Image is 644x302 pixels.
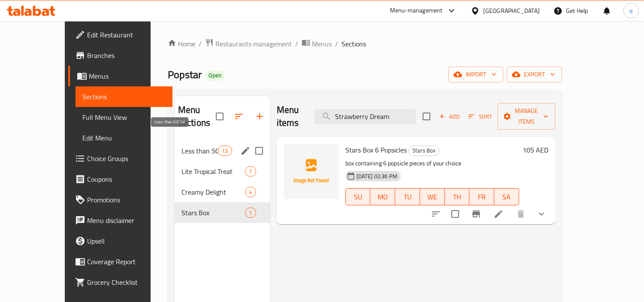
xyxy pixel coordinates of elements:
[175,137,270,226] nav: Menu sections
[523,144,548,156] h6: 105 AED
[205,70,225,81] div: Open
[511,204,531,224] button: delete
[493,209,504,219] a: Edit menu item
[353,172,401,180] span: [DATE] 02:36 PM
[239,144,252,157] button: edit
[494,188,519,205] button: SA
[87,30,166,40] span: Edit Restaurant
[87,215,166,226] span: Menu disclaimer
[629,6,632,15] span: o
[507,67,562,82] button: export
[87,236,166,246] span: Upsell
[469,112,492,122] span: Sort
[82,92,166,102] span: Sections
[409,146,439,156] span: Stars Box
[498,191,516,203] span: SA
[448,191,466,203] span: TH
[68,231,172,251] a: Upsell
[87,174,166,184] span: Coupons
[175,161,270,182] div: Lite Tropical Treat7
[199,39,202,49] li: /
[277,104,304,129] h2: Menu items
[168,39,195,49] a: Home
[345,188,371,205] button: SU
[168,65,202,84] span: Popstar
[68,45,172,66] a: Branches
[87,153,166,164] span: Choice Groups
[445,188,470,205] button: TH
[295,39,298,49] li: /
[205,38,292,49] a: Restaurants management
[446,205,464,223] span: Select to update
[68,66,172,86] a: Menus
[175,182,270,202] div: Creamy Delight4
[390,6,443,16] div: Menu-management
[473,191,491,203] span: FR
[345,143,407,156] span: Stars Box 6 Popsicles
[68,24,172,45] a: Edit Restaurant
[417,107,435,125] span: Select section
[284,144,339,199] img: Stars Box 6 Popsicles
[76,128,172,148] a: Edit Menu
[245,168,255,176] span: 7
[314,109,416,124] input: search
[435,110,463,123] span: Add item
[302,38,332,49] a: Menus
[89,71,166,81] span: Menus
[218,147,231,155] span: 13
[498,103,555,130] button: Manage items
[420,188,445,205] button: WE
[76,107,172,128] a: Full Menu View
[312,39,332,49] span: Menus
[245,187,256,197] div: items
[408,146,439,156] div: Stars Box
[455,69,496,80] span: import
[448,67,503,82] button: import
[181,146,218,156] span: Less than 50 Cal
[438,112,461,122] span: Add
[245,188,255,196] span: 4
[87,256,166,267] span: Coverage Report
[335,39,338,49] li: /
[175,202,270,223] div: Stars Box1
[466,110,494,123] button: Sort
[205,72,225,79] span: Open
[466,204,487,224] button: Branch-specific-item
[68,210,172,231] a: Menu disclaimer
[181,207,245,218] span: Stars Box
[531,204,552,224] button: show more
[68,169,172,189] a: Coupons
[435,110,463,123] button: Add
[181,166,245,177] span: Lite Tropical Treat
[374,191,392,203] span: MO
[168,38,562,49] nav: breadcrumb
[68,272,172,293] a: Grocery Checklist
[423,191,441,203] span: WE
[245,207,256,218] div: items
[469,188,494,205] button: FR
[342,39,366,49] span: Sections
[349,191,367,203] span: SU
[82,133,166,143] span: Edit Menu
[229,106,249,127] span: Sort sections
[175,140,270,161] div: Less than 50 Cal13edit
[178,104,216,129] h2: Menu sections
[505,106,548,127] span: Manage items
[211,107,229,125] span: Select all sections
[215,39,292,49] span: Restaurants management
[82,112,166,122] span: Full Menu View
[426,204,446,224] button: sort-choices
[181,187,245,197] span: Creamy Delight
[463,110,498,123] span: Sort items
[87,195,166,205] span: Promotions
[345,158,519,169] p: box containing 6 popsicle pieces of your choice
[245,209,255,217] span: 1
[87,277,166,287] span: Grocery Checklist
[87,50,166,61] span: Branches
[68,251,172,272] a: Coverage Report
[395,188,420,205] button: TU
[68,148,172,169] a: Choice Groups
